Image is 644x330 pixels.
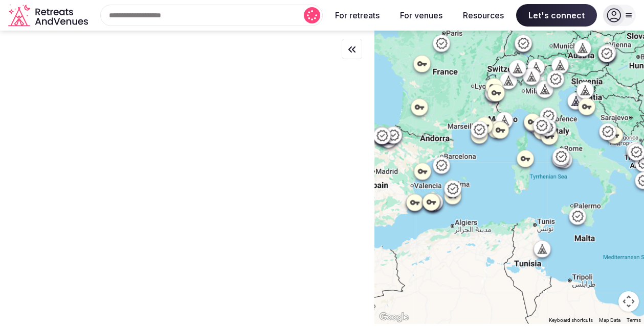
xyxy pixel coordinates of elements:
[549,317,593,324] button: Keyboard shortcuts
[8,4,90,27] a: Visit the homepage
[327,4,388,27] button: For retreats
[8,4,90,27] svg: Retreats and Venues company logo
[377,311,411,324] img: Google
[618,291,639,312] button: Map camera controls
[627,317,641,323] a: Terms (opens in new tab)
[455,4,512,27] button: Resources
[392,4,451,27] button: For venues
[377,311,411,324] a: Open this area in Google Maps (opens a new window)
[516,4,597,27] span: Let's connect
[599,317,620,324] button: Map Data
